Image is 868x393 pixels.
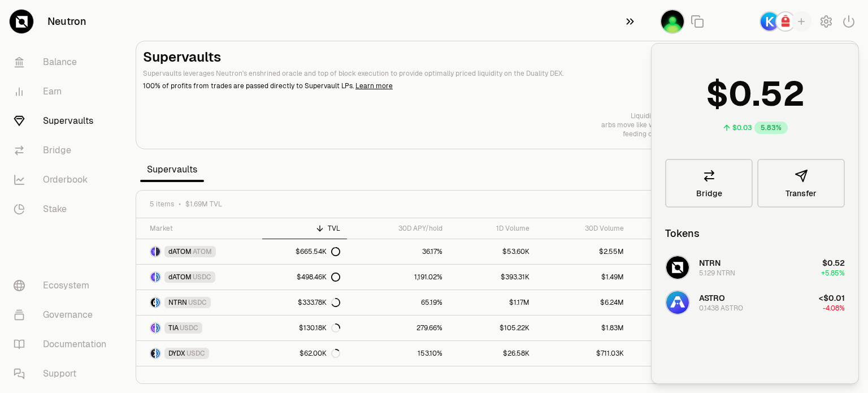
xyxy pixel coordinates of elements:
[136,290,262,315] a: NTRN LogoUSDC LogoNTRNUSDC
[185,200,222,209] span: $1.69M TVL
[5,271,122,300] a: Ecosystem
[296,247,340,256] div: $665.54K
[5,106,122,136] a: Supervaults
[347,290,449,315] a: 65.19%
[775,11,796,32] img: Backpack
[347,341,449,366] a: 153.10%
[297,273,340,282] div: $498.46K
[785,189,817,197] span: Transfer
[262,290,347,315] a: $333.78K
[150,224,255,233] div: Market
[151,247,155,256] img: dATOM Logo
[354,224,442,233] div: 30D APY/hold
[269,224,340,233] div: TVL
[822,258,845,268] span: $0.52
[168,247,192,256] span: dATOM
[536,290,631,315] a: $6.24M
[140,158,204,181] span: Supervaults
[601,111,715,120] p: Liquidity sleeps—
[456,224,529,233] div: 1D Volume
[754,122,788,134] div: 5.83%
[660,9,685,34] img: main
[449,290,536,315] a: $1.17M
[168,349,185,358] span: DYDX
[355,81,393,90] a: Learn more
[143,81,770,91] p: 100% of profits from trades are passed directly to Supervault LPs.
[262,265,347,290] a: $498.46K
[193,273,211,282] span: USDC
[631,239,720,264] a: 8.05%
[5,47,122,77] a: Balance
[262,316,347,340] a: $130.18K
[601,111,715,139] a: Liquidity sleeps—arbs move like wolves in the night—feeding on the spread.
[5,77,122,106] a: Earn
[150,200,174,209] span: 5 items
[156,273,160,282] img: USDC Logo
[601,129,715,139] p: feeding on the spread.
[156,349,160,358] img: USDC Logo
[665,226,700,241] div: Tokens
[5,300,122,330] a: Governance
[449,341,536,366] a: $26.58K
[143,68,770,79] p: Supervaults leverages Neutron's enshrined oracle and top of block execution to provide optimally ...
[136,239,262,264] a: dATOM LogoATOM LogodATOMATOM
[821,269,845,278] span: +5.85%
[696,189,722,197] span: Bridge
[699,304,743,313] div: 0.1438 ASTRO
[732,123,752,132] div: $0.03
[757,159,845,208] button: Transfer
[347,239,449,264] a: 36.17%
[168,323,179,332] span: TIA
[5,359,122,388] a: Support
[823,304,845,313] span: -4.08%
[5,136,122,165] a: Bridge
[665,159,753,208] a: Bridge
[347,265,449,290] a: 1,191.02%
[631,290,720,315] a: 350.02%
[543,224,624,233] div: 30D Volume
[5,330,122,359] a: Documentation
[5,195,122,224] a: Stake
[699,258,721,268] span: NTRN
[631,316,720,340] a: 80.83%
[151,349,155,358] img: DYDX Logo
[536,341,631,366] a: $711.03K
[5,165,122,195] a: Orderbook
[151,298,155,307] img: NTRN Logo
[819,293,845,303] span: <$0.01
[298,298,340,307] div: $333.78K
[666,256,689,279] img: NTRN Logo
[188,298,207,307] span: USDC
[156,247,160,256] img: ATOM Logo
[601,120,715,129] p: arbs move like wolves in the night—
[631,265,720,290] a: 78.90%
[151,323,155,332] img: TIA Logo
[156,298,160,307] img: USDC Logo
[262,239,347,264] a: $665.54K
[631,341,720,366] a: 42.88%
[156,323,160,332] img: USDC Logo
[151,273,155,282] img: dATOM Logo
[136,341,262,366] a: DYDX LogoUSDC LogoDYDXUSDC
[637,224,713,233] div: 1D Vol/TVL
[699,269,735,278] div: 5.129 NTRN
[666,291,689,314] img: ASTRO Logo
[300,349,340,358] div: $62.00K
[143,48,770,66] h2: Supervaults
[180,323,198,332] span: USDC
[186,349,205,358] span: USDC
[168,298,187,307] span: NTRN
[136,316,262,340] a: TIA LogoUSDC LogoTIAUSDC
[449,239,536,264] a: $53.60K
[536,239,631,264] a: $2.55M
[449,265,536,290] a: $393.31K
[168,273,192,282] span: dATOM
[449,316,536,340] a: $105.22K
[536,316,631,340] a: $1.83M
[262,341,347,366] a: $62.00K
[699,293,725,303] span: ASTRO
[136,265,262,290] a: dATOM LogoUSDC LogodATOMUSDC
[536,265,631,290] a: $1.49M
[347,316,449,340] a: 279.66%
[658,251,852,284] button: NTRN LogoNTRN5.129 NTRN$0.52+5.85%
